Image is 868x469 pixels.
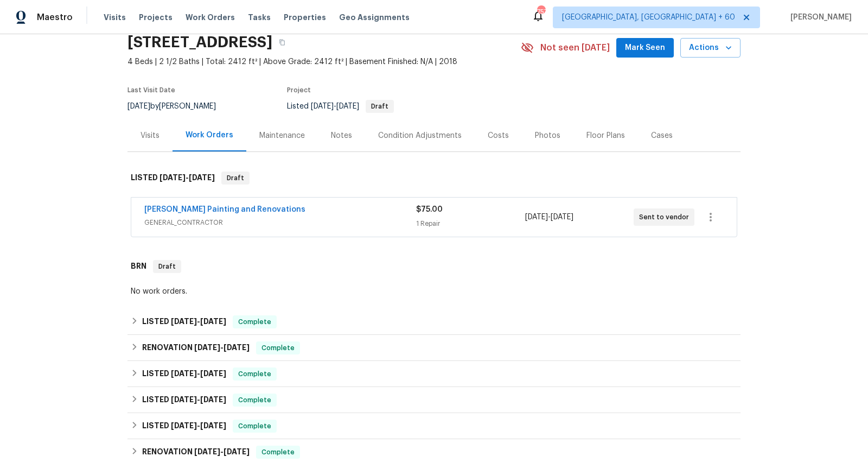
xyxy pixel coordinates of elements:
span: $75.00 [416,206,443,213]
h6: LISTED [142,315,226,328]
span: - [311,103,359,110]
span: Not seen [DATE] [540,42,610,53]
div: by [PERSON_NAME] [127,100,229,113]
div: LISTED [DATE]-[DATE]Complete [127,309,741,335]
div: 757 [537,7,545,17]
span: - [171,422,226,429]
div: Notes [331,130,352,141]
div: Floor Plans [586,130,625,141]
h6: LISTED [131,172,215,185]
div: Costs [488,130,509,141]
div: LISTED [DATE]-[DATE]Complete [127,361,741,387]
span: Complete [234,421,276,432]
span: [DATE] [224,448,250,455]
span: - [525,212,573,223]
div: LISTED [DATE]-[DATE]Complete [127,387,741,413]
span: Visits [104,12,126,23]
button: Mark Seen [616,38,674,58]
h6: BRN [131,260,146,273]
span: [DATE] [127,103,150,110]
span: Tasks [248,14,271,21]
span: Properties [284,12,326,23]
h6: LISTED [142,394,226,407]
span: Actions [689,41,732,55]
span: Complete [234,395,276,405]
span: Last Visit Date [127,87,175,93]
span: [DATE] [200,396,226,403]
span: - [171,318,226,325]
span: [DATE] [171,422,197,429]
span: Complete [234,316,276,327]
span: [DATE] [336,103,359,110]
span: - [171,396,226,403]
span: Geo Assignments [339,12,410,23]
span: Mark Seen [625,41,665,55]
span: - [171,370,226,377]
div: Condition Adjustments [378,130,462,141]
span: [DATE] [525,213,548,221]
span: - [194,344,250,351]
span: Draft [154,261,180,272]
div: RENOVATION [DATE]-[DATE]Complete [127,439,741,465]
div: Maintenance [259,130,305,141]
span: [DATE] [159,174,186,181]
span: [DATE] [200,370,226,377]
span: [DATE] [171,318,197,325]
span: - [159,174,215,181]
div: Work Orders [186,130,233,141]
span: 4 Beds | 2 1/2 Baths | Total: 2412 ft² | Above Grade: 2412 ft² | Basement Finished: N/A | 2018 [127,56,521,67]
div: BRN Draft [127,249,741,284]
span: Listed [287,103,394,110]
span: - [194,448,250,455]
span: Project [287,87,311,93]
span: Draft [367,103,393,110]
span: [DATE] [171,370,197,377]
h6: RENOVATION [142,341,250,354]
span: [DATE] [224,344,250,351]
span: Complete [234,369,276,379]
div: RENOVATION [DATE]-[DATE]Complete [127,335,741,361]
div: Visits [141,130,159,141]
h6: RENOVATION [142,446,250,459]
button: Copy Address [272,33,292,52]
span: Complete [257,447,299,458]
div: Cases [651,130,673,141]
span: Work Orders [186,12,235,23]
h6: LISTED [142,367,226,381]
div: No work orders. [131,286,737,297]
h6: LISTED [142,420,226,433]
div: LISTED [DATE]-[DATE]Draft [127,161,741,195]
span: [DATE] [200,318,226,325]
span: Draft [222,173,248,183]
span: GENERAL_CONTRACTOR [144,217,416,228]
div: Photos [535,130,560,141]
span: [DATE] [171,396,197,403]
button: Actions [680,38,741,58]
span: [DATE] [311,103,334,110]
span: [DATE] [194,448,220,455]
span: [PERSON_NAME] [786,12,852,23]
span: [DATE] [194,344,220,351]
span: Sent to vendor [639,212,693,223]
span: [DATE] [200,422,226,429]
span: [DATE] [189,174,215,181]
div: LISTED [DATE]-[DATE]Complete [127,413,741,439]
h2: [STREET_ADDRESS] [127,37,272,48]
span: [GEOGRAPHIC_DATA], [GEOGRAPHIC_DATA] + 60 [562,12,735,23]
span: Complete [257,343,299,353]
span: Projects [139,12,173,23]
div: 1 Repair [416,218,525,229]
span: [DATE] [551,213,573,221]
span: Maestro [37,12,73,23]
a: [PERSON_NAME] Painting and Renovations [144,206,305,213]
